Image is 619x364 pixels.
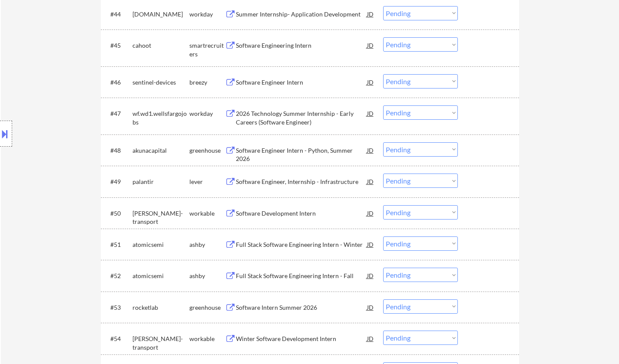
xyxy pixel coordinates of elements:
div: atomicsemi [132,240,189,249]
div: #44 [110,10,126,19]
div: workday [189,109,225,118]
div: Software Engineer Intern - Python, Summer 2026 [236,146,367,163]
div: JD [366,174,375,189]
div: workday [189,10,225,19]
div: Winter Software Development Intern [236,334,367,343]
div: smartrecruiters [189,41,225,58]
div: JD [366,105,375,121]
div: Full Stack Software Engineering Intern - Fall [236,272,367,280]
div: rocketlab [132,303,189,312]
div: Full Stack Software Engineering Intern - Winter [236,240,367,249]
div: cahoot [132,41,189,50]
div: workable [189,209,225,218]
div: wf.wd1.wellsfargojobs [132,109,189,126]
div: Software Engineer, Internship - Infrastructure [236,177,367,186]
div: #53 [110,303,126,312]
div: #51 [110,240,126,249]
div: Software Engineer Intern [236,78,367,87]
div: lever [189,177,225,186]
div: ashby [189,240,225,249]
div: JD [366,205,375,221]
div: greenhouse [189,146,225,155]
div: Software Intern Summer 2026 [236,303,367,312]
div: Summer Internship- Application Development [236,10,367,19]
div: sentinel-devices [132,78,189,87]
div: atomicsemi [132,272,189,280]
div: [PERSON_NAME]-transport [132,209,189,226]
div: ashby [189,272,225,280]
div: JD [366,142,375,158]
div: #52 [110,272,126,280]
div: JD [366,37,375,53]
div: JD [366,299,375,315]
div: greenhouse [189,303,225,312]
div: Software Engineering Intern [236,41,367,50]
div: Software Development Intern [236,209,367,218]
div: akunacapital [132,146,189,155]
div: JD [366,6,375,22]
div: #45 [110,41,126,50]
div: JD [366,268,375,283]
div: workable [189,334,225,343]
div: JD [366,236,375,252]
div: #54 [110,334,126,343]
div: palantir [132,177,189,186]
div: [PERSON_NAME]-transport [132,334,189,351]
div: [DOMAIN_NAME] [132,10,189,19]
div: 2026 Technology Summer Internship - Early Careers (Software Engineer) [236,109,367,126]
div: JD [366,331,375,346]
div: JD [366,74,375,90]
div: breezy [189,78,225,87]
